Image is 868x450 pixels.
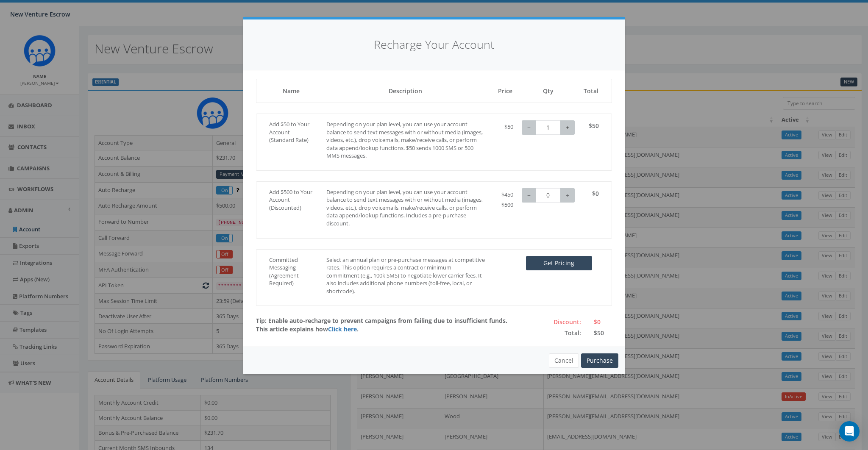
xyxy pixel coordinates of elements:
[504,123,513,131] span: $50
[533,319,581,325] h5: Discount:
[526,88,570,94] h5: Qty
[549,353,579,368] button: Cancel
[498,88,513,94] h5: Price
[594,319,612,325] h5: $0
[256,36,612,53] h4: Recharge Your Account
[581,353,618,368] button: Purchase
[533,330,581,336] h5: Total:
[522,188,536,203] button: −
[256,317,520,333] p: Tip: Enable auto-recharge to prevent campaigns from failing due to insufficient funds. This artic...
[501,201,513,208] span: $500
[269,88,314,94] h5: Name
[501,191,513,198] span: $450
[328,325,357,333] a: Click here
[839,421,860,442] div: Open Intercom Messenger
[326,120,485,160] p: Depending on your plan level, you can use your account balance to send text messages with or with...
[526,256,592,270] button: Get Pricing
[560,188,575,203] button: +
[326,88,485,94] h5: Description
[269,188,314,212] p: Add $500 to Your Account (Discounted)
[583,88,599,94] h5: Total
[560,120,575,135] button: +
[594,330,612,336] h5: $50
[326,256,485,295] p: Select an annual plan or pre-purchase messages at competitive rates. This option requires a contr...
[583,122,599,129] h5: $50
[269,256,314,287] p: Committed Messaging (Agreement Required)
[583,190,599,197] h5: $0
[326,188,485,228] p: Depending on your plan level, you can use your account balance to send text messages with or with...
[522,120,536,135] button: −
[269,120,314,144] p: Add $50 to Your Account (Standard Rate)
